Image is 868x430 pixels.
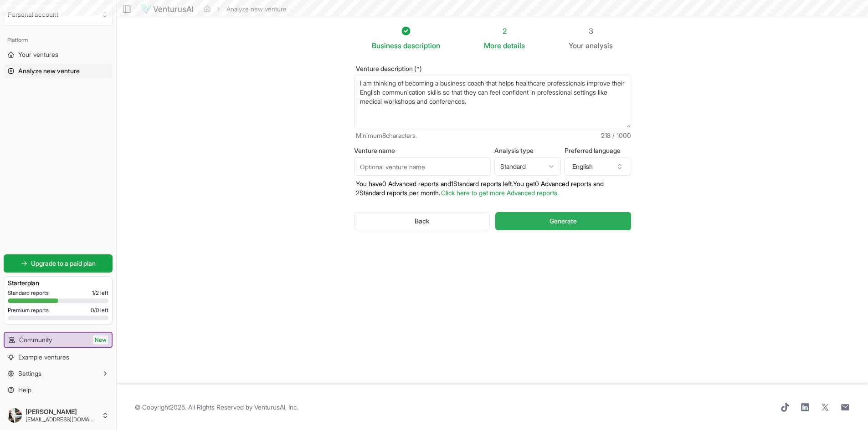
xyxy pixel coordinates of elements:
[7,408,22,423] img: ACg8ocJcvIJR1IewzBYUHZCRDYF2sUYq2IZ1r5kaiWqBvTJsEOxFKBdh=s96-c
[354,212,490,230] button: Back
[4,350,113,364] a: Example ventures
[565,147,631,154] label: Preferred language
[441,189,559,197] a: Click here to get more Advanced reports.
[569,25,613,36] div: 3
[26,408,98,416] span: [PERSON_NAME]
[4,64,113,78] a: Analyze new venture
[503,41,525,50] span: details
[565,157,631,176] button: English
[495,212,631,230] button: Generate
[372,40,401,51] span: Business
[494,147,561,154] label: Analysis type
[4,254,113,273] a: Upgrade to a paid plan
[93,335,108,344] span: New
[601,131,631,140] span: 218 / 1000
[92,289,108,297] span: 1 / 2 left
[26,416,98,423] span: [EMAIL_ADDRESS][DOMAIN_NAME]
[19,335,52,344] span: Community
[4,383,113,397] a: Help
[356,131,417,140] span: Minimum 8 characters.
[18,369,41,378] span: Settings
[18,353,69,362] span: Example ventures
[354,179,631,197] p: You have 0 Advanced reports and 1 Standard reports left. Y ou get 0 Advanced reports and 2 Standa...
[354,147,491,154] label: Venture name
[586,41,613,50] span: analysis
[569,40,584,51] span: Your
[550,217,577,226] span: Generate
[254,403,297,411] a: VenturusAI, Inc
[91,307,108,314] span: 0 / 0 left
[354,157,491,176] input: Optional venture name
[403,41,440,50] span: description
[8,289,49,297] span: Standard reports
[135,403,298,412] span: © Copyright 2025 . All Rights Reserved by .
[4,405,113,426] button: [PERSON_NAME][EMAIL_ADDRESS][DOMAIN_NAME]
[18,50,58,59] span: Your ventures
[18,385,31,395] span: Help
[8,278,108,288] h3: Starter plan
[8,307,49,314] span: Premium reports
[4,366,113,381] button: Settings
[4,47,113,62] a: Your ventures
[4,33,113,47] div: Platform
[484,25,525,36] div: 2
[354,66,631,72] label: Venture description (*)
[484,40,501,51] span: More
[18,66,80,76] span: Analyze new venture
[5,333,112,347] a: CommunityNew
[31,259,96,268] span: Upgrade to a paid plan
